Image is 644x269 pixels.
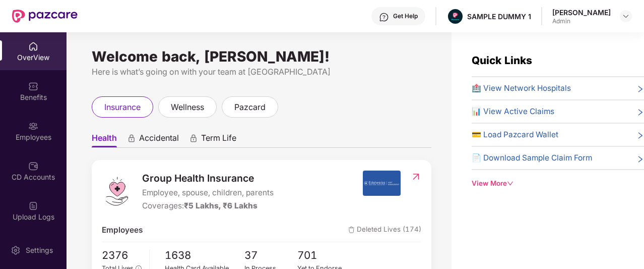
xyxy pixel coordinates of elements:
[189,134,198,143] div: animation
[171,101,204,114] span: wellness
[201,133,236,147] span: Term Life
[234,101,266,114] span: pazcard
[28,41,38,51] img: svg+xml;base64,PHN2ZyBpZD0iSG9tZSIgeG1sbnM9Imh0dHA6Ly93d3cudzMub3JnLzIwMDAvc3ZnIiB3aWR0aD0iMjAiIG...
[11,245,21,255] img: svg+xml;base64,PHN2ZyBpZD0iU2V0dGluZy0yMHgyMCIgeG1sbnM9Imh0dHA6Ly93d3cudzMub3JnLzIwMDAvc3ZnIiB3aW...
[139,133,179,147] span: Accidental
[142,200,274,212] div: Coverages:
[142,187,274,199] span: Employee, spouse, children, parents
[297,247,351,264] span: 701
[472,178,644,189] div: View More
[448,9,463,24] img: Pazcare_Alternative_logo-01-01.png
[12,10,78,23] img: New Pazcare Logo
[507,180,513,187] span: down
[363,171,401,196] img: insurerIcon
[92,66,431,78] div: Here is what’s going on with your team at [GEOGRAPHIC_DATA]
[244,247,298,264] span: 37
[102,224,143,236] span: Employees
[348,224,421,236] span: Deleted Lives (174)
[92,133,117,147] span: Health
[92,52,431,61] div: Welcome back, [PERSON_NAME]!
[104,101,141,114] span: insurance
[28,81,38,91] img: svg+xml;base64,PHN2ZyBpZD0iQmVuZWZpdHMiIHhtbG5zPSJodHRwOi8vd3d3LnczLm9yZy8yMDAwL3N2ZyIgd2lkdGg9Ij...
[411,172,421,182] img: RedirectIcon
[127,134,136,143] div: animation
[348,227,355,233] img: deleteIcon
[28,161,38,171] img: svg+xml;base64,PHN2ZyBpZD0iQ0RfQWNjb3VudHMiIGRhdGEtbmFtZT0iQ0QgQWNjb3VudHMiIHhtbG5zPSJodHRwOi8vd3...
[379,12,389,22] img: svg+xml;base64,PHN2ZyBpZD0iSGVscC0zMngzMiIgeG1sbnM9Imh0dHA6Ly93d3cudzMub3JnLzIwMDAvc3ZnIiB3aWR0aD...
[472,105,554,118] span: 📊 View Active Claims
[636,84,644,94] span: right
[636,154,644,164] span: right
[23,245,56,255] div: Settings
[636,131,644,141] span: right
[102,176,132,206] img: logo
[165,247,244,264] span: 1638
[102,247,142,264] span: 2376
[472,54,532,67] span: Quick Links
[184,201,257,210] span: ₹5 Lakhs, ₹6 Lakhs
[552,17,611,25] div: Admin
[28,201,38,211] img: svg+xml;base64,PHN2ZyBpZD0iVXBsb2FkX0xvZ3MiIGRhdGEtbmFtZT0iVXBsb2FkIExvZ3MiIHhtbG5zPSJodHRwOi8vd3...
[622,12,630,20] img: svg+xml;base64,PHN2ZyBpZD0iRHJvcGRvd24tMzJ4MzIiIHhtbG5zPSJodHRwOi8vd3d3LnczLm9yZy8yMDAwL3N2ZyIgd2...
[472,82,571,94] span: 🏥 View Network Hospitals
[472,152,592,164] span: 📄 Download Sample Claim Form
[28,121,38,131] img: svg+xml;base64,PHN2ZyBpZD0iRW1wbG95ZWVzIiB4bWxucz0iaHR0cDovL3d3dy53My5vcmcvMjAwMC9zdmciIHdpZHRoPS...
[472,129,558,141] span: 💳 Load Pazcard Wallet
[636,107,644,118] span: right
[142,171,274,186] span: Group Health Insurance
[467,12,531,21] div: SAMPLE DUMMY 1
[393,12,418,20] div: Get Help
[552,8,611,17] div: [PERSON_NAME]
